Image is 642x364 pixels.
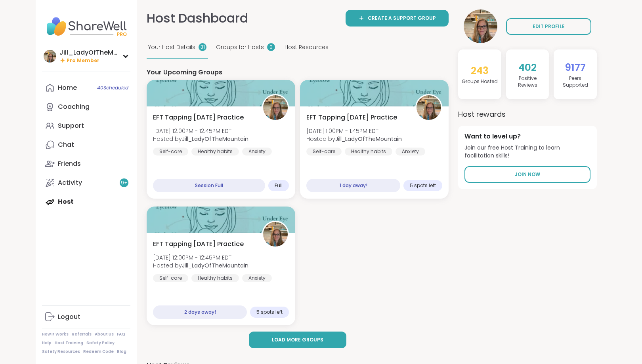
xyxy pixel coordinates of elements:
[153,254,248,262] span: [DATE] 12:00PM - 12:45PM EDT
[306,127,402,135] span: [DATE] 1:00PM - 1:45PM EDT
[509,75,546,89] h4: Positive Review s
[533,23,565,30] span: EDIT PROFILE
[147,9,248,27] h1: Host Dashboard
[191,148,239,155] div: Healthy habits
[117,332,125,337] a: FAQ
[306,179,400,192] div: 1 day away!
[518,61,537,74] span: 402
[306,113,397,122] span: EFT Tapping [DATE] Practice
[86,340,115,346] a: Safety Policy
[153,148,188,155] div: Self-care
[42,307,130,326] a: Logout
[67,57,99,64] span: Pro Member
[458,109,597,119] h3: Host rewards
[59,48,119,57] div: Jill_LadyOfTheMountain
[148,43,195,51] span: Your Host Details
[121,180,128,186] span: 9 +
[153,127,248,135] span: [DATE] 12:00PM - 12:45PM EDT
[83,349,114,355] a: Redeem Code
[153,179,265,192] div: Session Full
[216,43,264,51] span: Groups for Hosts
[249,332,346,348] button: Load more groups
[557,75,594,89] h4: Peers Supported
[42,154,130,173] a: Friends
[42,13,130,40] img: ShareWell Nav Logo
[345,148,392,155] div: Healthy habits
[506,18,591,35] a: EDIT PROFILE
[272,336,323,343] span: Load more groups
[410,182,436,189] span: 5 spots left
[117,349,126,355] a: Blog
[275,182,283,189] span: Full
[306,148,342,155] div: Self-care
[72,332,92,337] a: Referrals
[153,274,188,282] div: Self-care
[396,148,425,155] div: Anxiety
[417,95,441,120] img: Jill_LadyOfTheMountain
[464,144,590,159] span: Join our free Host Training to learn facilitation skills!
[58,102,90,111] div: Coaching
[147,68,449,77] h4: Your Upcoming Groups
[263,95,288,120] img: Jill_LadyOfTheMountain
[44,50,56,63] img: Jill_LadyOfTheMountain
[42,349,80,355] a: Safety Resources
[306,135,402,143] span: Hosted by
[42,332,69,337] a: How It Works
[42,78,130,97] a: Home40Scheduled
[42,135,130,154] a: Chat
[256,309,283,315] span: 5 spots left
[267,43,275,51] div: 0
[191,274,239,282] div: Healthy habits
[58,121,84,130] div: Support
[42,97,130,116] a: Coaching
[285,43,329,51] span: Host Resources
[471,64,489,78] span: 243
[346,10,449,27] a: Create a support group
[95,332,114,337] a: About Us
[242,148,272,155] div: Anxiety
[182,262,248,269] b: Jill_LadyOfTheMountain
[464,132,590,141] h4: Want to level up?
[242,274,272,282] div: Anxiety
[58,83,77,92] div: Home
[182,135,248,143] b: Jill_LadyOfTheMountain
[368,15,436,22] span: Create a support group
[153,135,248,143] span: Hosted by
[97,85,128,91] span: 40 Scheduled
[565,61,586,74] span: 9177
[462,78,498,85] h4: Groups Hosted
[42,340,52,346] a: Help
[153,113,244,122] span: EFT Tapping [DATE] Practice
[58,178,82,187] div: Activity
[58,159,81,168] div: Friends
[199,43,206,51] div: 31
[335,135,402,143] b: Jill_LadyOfTheMountain
[515,171,540,178] span: Join Now
[464,166,590,183] a: Join Now
[42,173,130,192] a: Activity9+
[153,305,247,319] div: 2 days away!
[58,313,80,321] div: Logout
[263,222,288,246] img: Jill_LadyOfTheMountain
[153,239,244,249] span: EFT Tapping [DATE] Practice
[58,140,74,149] div: Chat
[464,9,497,43] img: Jill_LadyOfTheMountain
[42,116,130,135] a: Support
[55,340,83,346] a: Host Training
[153,262,248,269] span: Hosted by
